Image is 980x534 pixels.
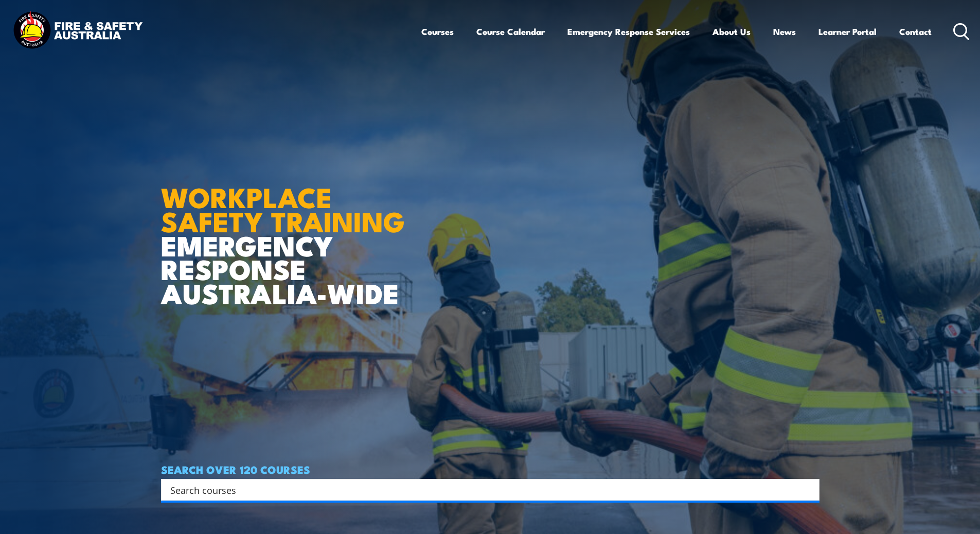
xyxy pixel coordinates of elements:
[172,483,799,497] form: Search form
[421,18,454,45] a: Courses
[170,482,797,498] input: Search input
[476,18,545,45] a: Course Calendar
[161,175,405,242] strong: WORKPLACE SAFETY TRAINING
[161,159,413,305] h1: EMERGENCY RESPONSE AUSTRALIA-WIDE
[801,483,816,497] button: Search magnifier button
[773,18,796,45] a: News
[899,18,932,45] a: Contact
[161,464,819,475] h4: SEARCH OVER 120 COURSES
[567,18,690,45] a: Emergency Response Services
[818,18,877,45] a: Learner Portal
[712,18,751,45] a: About Us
